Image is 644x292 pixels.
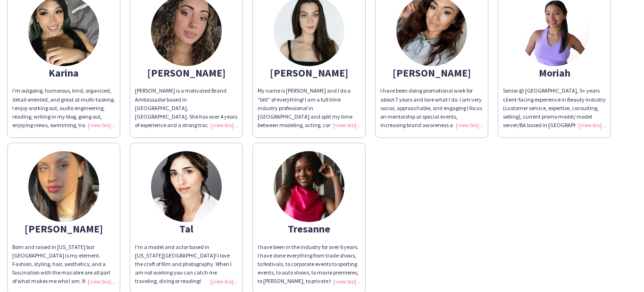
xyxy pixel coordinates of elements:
div: [PERSON_NAME] is a motivated Brand Ambassador based in [GEOGRAPHIC_DATA], [GEOGRAPHIC_DATA]. She ... [135,86,238,129]
div: I'm outgoing, humorous, kind, organized, detail oriented, and great at multi-tasking. I enjoy wor... [12,86,115,129]
div: [PERSON_NAME] [12,224,115,233]
div: Senior @ [GEOGRAPHIC_DATA], 5+ years client-facing experience in Beauty industry (customer servic... [503,86,606,129]
div: I have been doing promotional work for about 7 years and love what I do. I am very social, approa... [380,86,483,129]
div: Tal [135,224,238,233]
div: [PERSON_NAME] [380,69,483,77]
div: Karina [12,69,115,77]
div: [PERSON_NAME] [258,69,360,77]
img: thumb-b4e02fc7-d715-429b-81cc-97d8a42b5f04.jpg [274,151,344,222]
div: I have been in the industry for over 6 years. I have done everything from trade shows, to festiva... [258,243,360,286]
div: Born and raised in [US_STATE] but [GEOGRAPHIC_DATA] is my element. Fashion, styling, hair, aesthe... [12,243,115,286]
div: My name is [PERSON_NAME] and I do a “bitt” of everything! I am a full time industry professional ... [258,86,360,129]
div: Tresanne [258,224,360,233]
div: [PERSON_NAME] [135,69,238,77]
div: Moriah [503,69,606,77]
img: thumb-cd0a445b-b557-4aaf-b5c4-4715e42a1dbf.png [151,151,222,222]
div: I'm a model and actor based in [US_STATE][GEOGRAPHIC_DATA]! I love the craft of film and photogra... [135,243,238,286]
img: thumb-3f0a93a0-d279-458f-bade-774053498ce1.jpg [28,151,99,222]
